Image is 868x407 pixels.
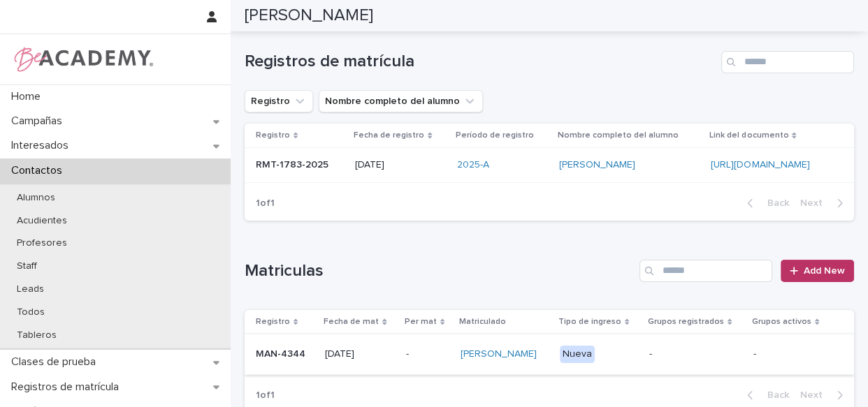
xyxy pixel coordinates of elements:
img: WPrjXfSUmiLcdUfaYY4Q [11,45,154,73]
p: MAN-4344 [256,348,314,360]
a: [URL][DOMAIN_NAME] [711,160,809,170]
p: [DATE] [355,159,446,171]
span: Next [800,390,831,400]
div: Nueva [560,346,595,363]
p: Tipo de ingreso [558,314,621,330]
span: Next [800,198,831,208]
p: Staff [6,260,48,272]
p: Profesores [6,237,78,249]
p: Clases de prueba [6,355,107,369]
tr: MAN-4344[DATE]-- [PERSON_NAME] Nueva-- [245,334,854,375]
span: Back [759,390,789,400]
p: Tableros [6,330,68,341]
input: Search [721,51,854,73]
p: Período de registro [456,128,534,143]
p: Contactos [6,164,73,177]
p: Alumnos [6,192,66,204]
tr: RMT-1783-2025RMT-1783-2025 [DATE]2025-A [PERSON_NAME] [URL][DOMAIN_NAME] [245,148,854,183]
button: Next [795,389,854,401]
p: Todos [6,306,56,318]
p: Registro [256,314,290,330]
p: Per mat [405,314,437,330]
button: Back [736,389,795,401]
p: RMT-1783-2025 [256,156,331,171]
p: Campañas [6,114,73,128]
p: 1 of 1 [245,186,286,221]
button: Back [736,197,795,209]
p: Interesados [6,139,80,152]
p: - [406,346,412,360]
p: Grupos activos [752,314,811,330]
h1: Matriculas [245,261,634,281]
span: Back [759,198,789,208]
p: Fecha de registro [354,128,424,143]
button: Registro [245,90,313,112]
a: 2025-A [457,159,489,171]
p: Home [6,90,52,103]
span: Add New [804,266,845,276]
p: Acudientes [6,215,78,227]
input: Search [639,260,772,282]
p: Nombre completo del alumno [558,128,679,143]
a: [PERSON_NAME] [559,159,635,171]
p: Matriculado [459,314,506,330]
h2: [PERSON_NAME] [245,6,373,26]
p: - [649,348,743,360]
h1: Registros de matrícula [245,52,716,72]
a: [PERSON_NAME] [461,348,537,360]
p: Registro [256,128,290,143]
p: Grupos registrados [648,314,724,330]
p: - [753,348,832,360]
p: Leads [6,283,55,295]
button: Next [795,197,854,209]
p: Registros de matrícula [6,380,130,394]
p: [DATE] [325,348,395,360]
a: Add New [781,260,854,282]
p: Link del documento [709,128,788,143]
p: Fecha de mat [324,314,379,330]
button: Nombre completo del alumno [319,90,483,112]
